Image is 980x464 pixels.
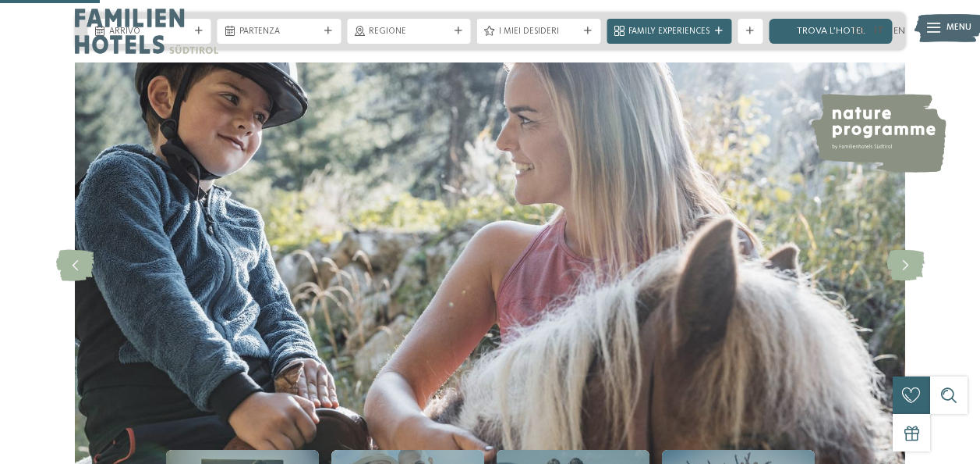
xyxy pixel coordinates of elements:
span: Menu [946,22,971,34]
a: DE [853,26,865,36]
a: EN [893,26,905,36]
img: nature programme by Familienhotels Südtirol [809,94,946,173]
a: IT [874,26,884,36]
